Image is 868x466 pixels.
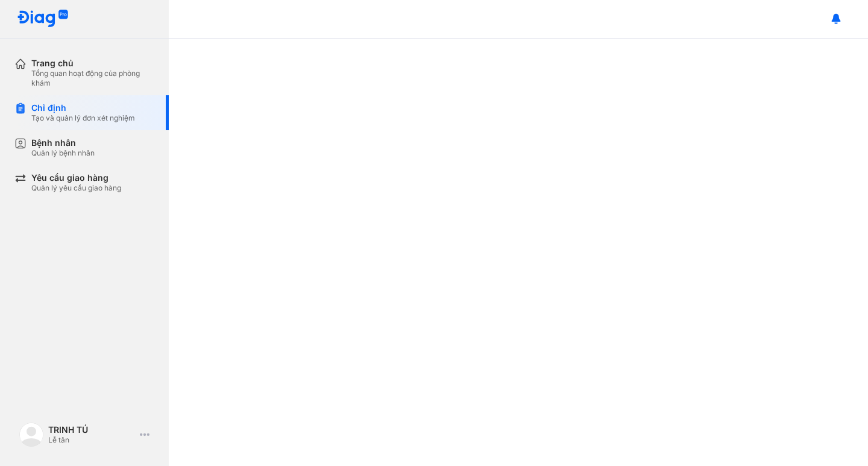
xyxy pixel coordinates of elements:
div: Quản lý bệnh nhân [31,148,95,158]
img: logo [17,10,69,28]
div: Bệnh nhân [31,137,95,148]
img: logo [19,423,43,447]
div: Chỉ định [31,102,135,113]
div: Tổng quan hoạt động của phòng khám [31,69,154,88]
div: Trang chủ [31,58,154,69]
div: Tạo và quản lý đơn xét nghiệm [31,113,135,123]
div: Yêu cầu giao hàng [31,172,121,183]
div: Quản lý yêu cầu giao hàng [31,183,121,193]
div: TRINH TÚ [48,424,135,435]
div: Lễ tân [48,435,135,445]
